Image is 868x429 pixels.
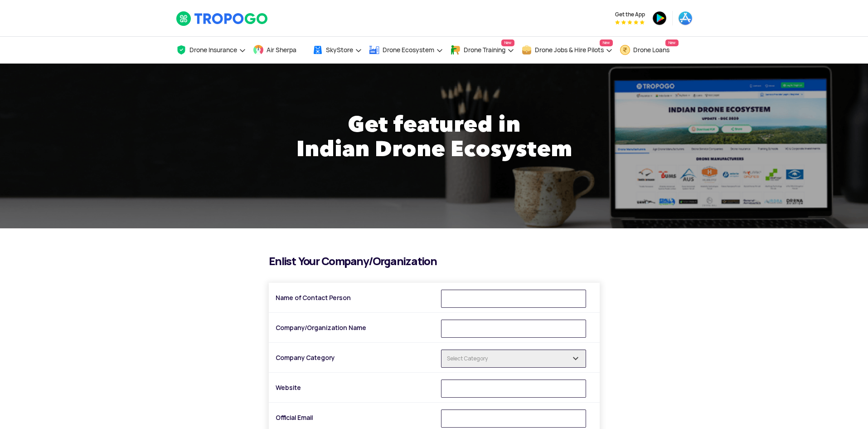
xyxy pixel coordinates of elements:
span: New [600,39,613,46]
span: Drone Loans [633,46,669,54]
a: SkyStore [312,37,362,64]
img: ic_appstore.png [678,11,693,25]
h2: Enlist Your Company/Organization [269,256,600,267]
label: Company/Organization Name [276,320,434,336]
a: Drone Insurance [176,37,246,64]
a: Air Sherpa [253,37,305,64]
span: SkyStore [326,46,353,54]
a: Drone Ecosystem [369,37,443,64]
h1: Get featured in [169,114,699,134]
a: Drone LoansNew [620,37,679,64]
label: Company Category [276,350,434,366]
img: TropoGo Logo [176,11,269,26]
span: Drone Jobs & Hire Pilots [535,46,604,54]
h1: Indian Drone Ecosystem [169,138,699,158]
label: Name of Contact Person [276,290,434,306]
span: Drone Insurance [189,46,237,54]
label: Website [276,380,434,396]
label: Official Email [276,409,434,426]
a: Drone Jobs & Hire PilotsNew [521,37,613,64]
span: New [665,39,679,46]
span: Drone Training [464,46,505,54]
span: Drone Ecosystem [383,46,434,54]
img: App Raking [615,20,645,25]
span: Air Sherpa [267,46,296,54]
img: ic_playstore.png [652,11,667,25]
span: New [501,39,514,46]
span: Get the App [615,11,645,18]
input: Select Category [441,350,586,368]
a: Drone TrainingNew [450,37,514,64]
